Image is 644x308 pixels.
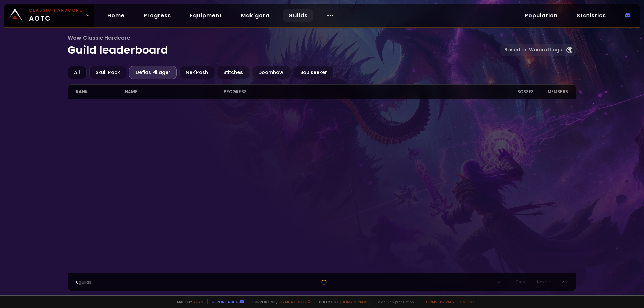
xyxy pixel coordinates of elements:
small: Classic Hardcore [29,7,83,13]
div: Doomhowl [252,66,291,79]
a: Population [519,9,563,22]
span: Prev [516,279,525,285]
div: guilds [76,279,199,285]
div: members [534,85,568,99]
a: Home [102,9,130,22]
h1: Guild leaderboard [68,34,501,58]
a: Report a bug [212,299,238,304]
a: a fan [193,299,203,304]
div: Bosses [494,85,533,99]
div: progress [224,85,494,99]
div: name [125,85,223,99]
span: Checkout [315,299,370,304]
span: Next [537,279,546,285]
div: Defias Pillager [129,66,177,79]
a: Buy me a coffee [277,299,311,304]
div: rank [76,85,125,99]
a: Consent [457,299,475,304]
a: Progress [138,9,176,22]
div: All [68,66,87,79]
a: Statistics [571,9,611,22]
span: 0 [76,279,79,285]
span: Made by [173,299,203,304]
div: Soulseeker [294,66,333,79]
a: [DOMAIN_NAME] [340,299,370,304]
span: Support me, [248,299,311,304]
div: Nek'Rosh [179,66,214,79]
a: Classic HardcoreAOTC [4,4,94,27]
a: Terms [425,299,437,304]
a: Equipment [184,9,227,22]
span: Wow Classic Hardcore [68,34,501,42]
div: Stitches [217,66,249,79]
a: Guilds [283,9,313,22]
a: Privacy [440,299,454,304]
img: Warcraftlog [566,47,572,53]
a: Mak'gora [235,9,275,22]
span: AOTC [29,7,83,23]
span: v. d752d5 - production [374,299,414,304]
div: Skull Rock [89,66,126,79]
a: Based on Warcraftlogs [500,44,576,56]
